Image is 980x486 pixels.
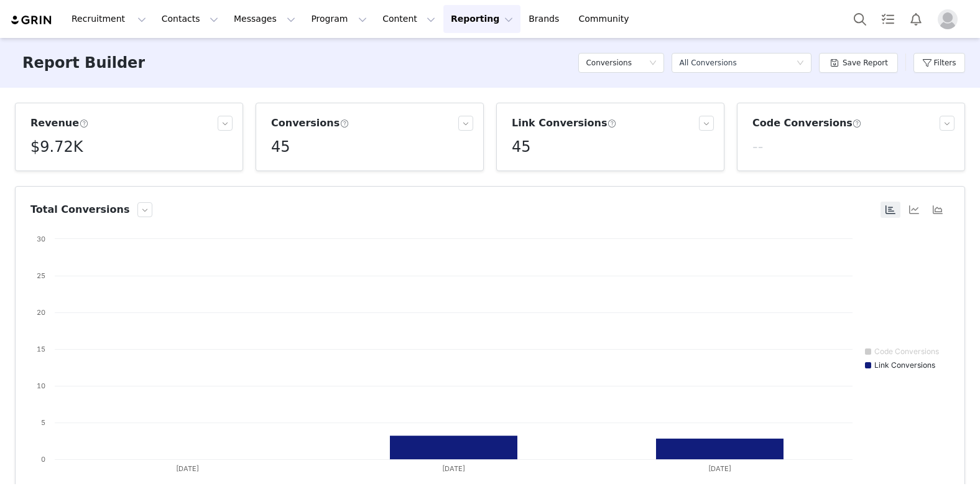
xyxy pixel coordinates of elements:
[37,345,45,353] text: 15
[938,9,958,29] img: placeholder-profile.jpg
[752,136,763,158] h5: --
[41,418,45,427] text: 5
[649,59,657,68] i: icon: down
[22,52,145,74] h3: Report Builder
[752,116,862,131] h3: Code Conversions
[846,5,874,33] button: Search
[708,464,731,473] text: [DATE]
[30,136,83,158] h5: $9.72K
[64,5,154,33] button: Recruitment
[443,5,520,33] button: Reporting
[512,136,531,158] h5: 45
[442,464,465,473] text: [DATE]
[271,116,349,131] h3: Conversions
[679,54,736,72] div: All Conversions
[930,9,970,29] button: Profile
[37,381,45,390] text: 10
[521,5,570,33] a: Brands
[375,5,443,33] button: Content
[30,116,88,131] h3: Revenue
[30,202,130,217] h3: Total Conversions
[303,5,374,33] button: Program
[41,455,45,464] text: 0
[874,5,902,33] a: Tasks
[154,5,226,33] button: Contacts
[226,5,303,33] button: Messages
[874,360,935,370] text: Link Conversions
[512,116,617,131] h3: Link Conversions
[176,464,199,473] text: [DATE]
[37,235,45,243] text: 30
[586,54,632,72] h5: Conversions
[271,136,290,158] h5: 45
[874,347,939,356] text: Code Conversions
[902,5,930,33] button: Notifications
[37,271,45,280] text: 25
[819,53,898,73] button: Save Report
[10,14,53,26] img: grin logo
[37,308,45,317] text: 20
[797,59,804,68] i: icon: down
[571,5,642,33] a: Community
[913,53,965,73] button: Filters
